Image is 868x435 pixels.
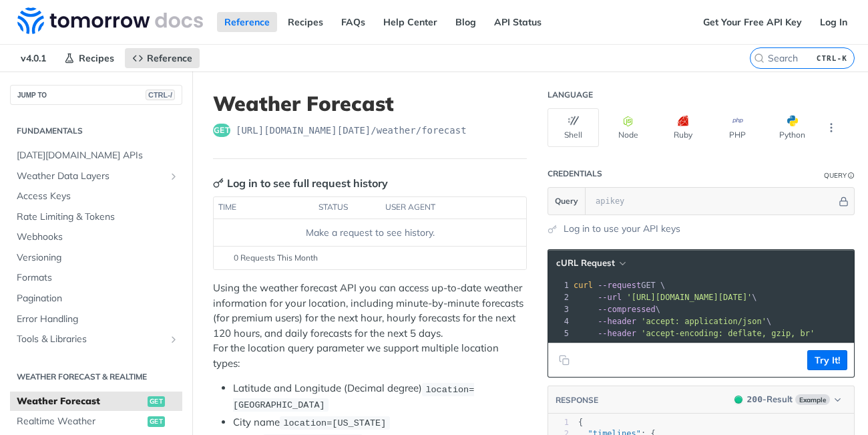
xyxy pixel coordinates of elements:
[381,197,499,219] th: user agent
[824,170,847,180] div: Query
[376,12,445,32] a: Help Center
[555,195,578,207] span: Query
[79,52,114,64] span: Recipes
[17,251,179,265] span: Versioning
[578,418,583,427] span: {
[10,186,182,206] a: Access Keys
[548,108,599,147] button: Shell
[280,12,331,32] a: Recipes
[10,392,182,412] a: Weather Forecastget
[795,394,830,405] span: Example
[712,108,763,147] button: PHP
[548,279,571,291] div: 1
[548,303,571,315] div: 3
[574,281,593,290] span: curl
[548,315,571,327] div: 4
[564,222,680,236] a: Log in to use your API keys
[13,48,53,68] span: v4.0.1
[813,51,851,65] kbd: CTRL-K
[747,393,793,406] div: - Result
[17,210,179,224] span: Rate Limiting & Tokens
[598,293,622,302] span: --url
[10,289,182,309] a: Pagination
[147,52,192,64] span: Reference
[213,175,388,191] div: Log in to see full request history
[641,329,815,338] span: 'accept-encoding: deflate, gzip, br'
[574,317,771,326] span: \
[233,415,527,430] li: City name
[641,317,767,326] span: 'accept: application/json'
[17,170,165,183] span: Weather Data Layers
[213,178,224,188] svg: Key
[17,271,179,285] span: Formats
[555,350,574,370] button: Copy to clipboard
[448,12,483,32] a: Blog
[837,194,851,208] button: Hide
[168,334,179,345] button: Show subpages for Tools & Libraries
[626,293,752,302] span: '[URL][DOMAIN_NAME][DATE]'
[598,329,636,338] span: --header
[548,417,569,428] div: 1
[57,48,122,68] a: Recipes
[548,327,571,339] div: 5
[10,329,182,349] a: Tools & LibrariesShow subpages for Tools & Libraries
[17,149,179,162] span: [DATE][DOMAIN_NAME] APIs
[10,371,182,383] h2: Weather Forecast & realtime
[10,309,182,329] a: Error Handling
[234,252,318,264] span: 0 Requests This Month
[598,305,656,314] span: --compressed
[10,146,182,166] a: [DATE][DOMAIN_NAME] APIs
[17,395,144,408] span: Weather Forecast
[487,12,549,32] a: API Status
[17,333,165,346] span: Tools & Libraries
[657,108,708,147] button: Ruby
[574,305,660,314] span: \
[314,197,381,219] th: status
[589,188,837,214] input: apikey
[17,292,179,305] span: Pagination
[556,257,615,269] span: cURL Request
[283,418,386,428] span: location=[US_STATE]
[17,7,203,34] img: Tomorrow.io Weather API Docs
[813,12,855,32] a: Log In
[146,90,175,100] span: CTRL-/
[10,207,182,227] a: Rate Limiting & Tokens
[213,124,230,137] span: get
[233,381,527,412] li: Latitude and Longitude (Decimal degree)
[598,317,636,326] span: --header
[602,108,654,147] button: Node
[10,166,182,186] a: Weather Data LayersShow subpages for Weather Data Layers
[552,257,630,270] button: cURL Request
[10,85,182,105] button: JUMP TOCTRL-/
[148,416,165,427] span: get
[555,394,599,407] button: RESPONSE
[214,197,314,219] th: time
[168,171,179,182] button: Show subpages for Weather Data Layers
[10,125,182,137] h2: Fundamentals
[548,291,571,303] div: 2
[125,48,200,68] a: Reference
[747,394,763,404] span: 200
[807,350,847,370] button: Try It!
[728,393,847,406] button: 200200-ResultExample
[754,53,765,63] svg: Search
[825,122,837,134] svg: More ellipsis
[598,281,641,290] span: --request
[548,168,602,179] div: Credentials
[213,92,527,116] h1: Weather Forecast
[213,281,527,371] p: Using the weather forecast API you can access up-to-date weather information for your location, i...
[233,384,474,410] span: location=[GEOGRAPHIC_DATA]
[696,12,809,32] a: Get Your Free API Key
[821,118,841,138] button: More Languages
[548,188,586,214] button: Query
[17,231,179,244] span: Webhooks
[824,170,855,180] div: QueryInformation
[217,12,277,32] a: Reference
[767,108,818,147] button: Python
[848,172,855,179] i: Information
[219,226,521,240] div: Make a request to see history.
[17,313,179,326] span: Error Handling
[236,124,467,137] span: https://api.tomorrow.io/v4/weather/forecast
[10,268,182,288] a: Formats
[148,396,165,407] span: get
